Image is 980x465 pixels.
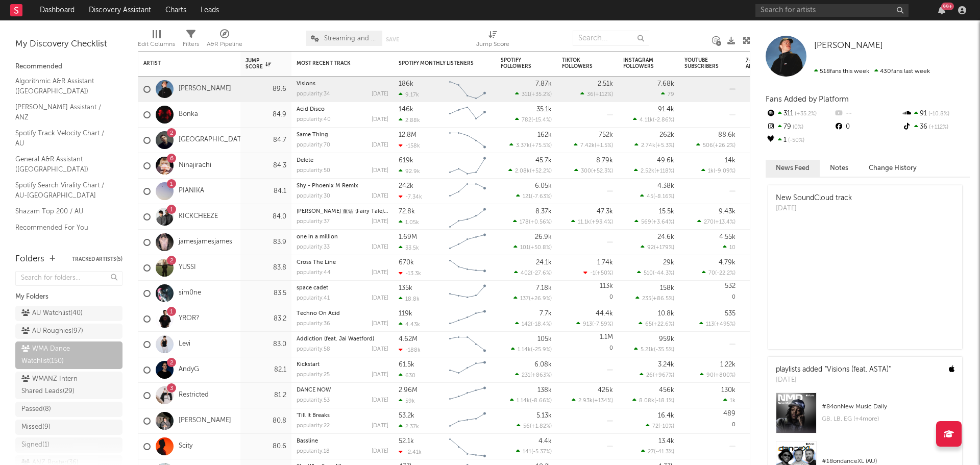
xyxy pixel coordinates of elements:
[787,138,804,143] span: -50 %
[535,157,552,164] div: 45.7k
[656,168,673,174] span: +118 %
[536,285,552,291] div: 7.18k
[657,81,674,87] div: 7.68k
[179,391,209,400] a: Restricted
[297,387,331,393] a: DANCE NOW
[399,296,420,302] div: 18.8k
[297,311,388,316] div: Techno On Acid
[476,38,509,51] div: Jump Score
[725,283,736,289] div: 532
[399,244,419,251] div: 33.5k
[225,58,235,68] button: Filter by Artist
[642,296,651,302] span: 235
[581,168,591,174] span: 300
[246,160,286,172] div: 84.3
[399,142,420,149] div: -158k
[21,439,50,451] div: Signed ( 1 )
[297,107,388,112] div: Acid Disco
[179,314,199,323] a: YROR?
[658,106,674,113] div: 91.4k
[640,117,653,123] span: 4.11k
[663,259,674,266] div: 29k
[297,132,328,138] a: Same Thing
[820,160,859,177] button: Notes
[729,245,736,251] span: 10
[941,3,954,10] div: 99 +
[719,259,736,266] div: 4.79k
[21,307,83,320] div: AU Watchlist ( 40 )
[640,193,674,200] div: ( )
[297,193,330,199] div: popularity: 30
[595,92,611,97] span: +112 %
[766,107,834,120] div: 311
[715,168,734,174] span: -9.09 %
[725,58,736,68] button: Filter by YouTube Subscribers
[372,270,388,276] div: [DATE]
[179,187,204,195] a: PIANIKA
[501,57,536,69] div: Spotify Followers
[520,219,529,225] span: 178
[372,91,388,97] div: [DATE]
[179,289,201,298] a: sim0ne
[297,219,330,225] div: popularity: 37
[658,310,674,317] div: 10.8k
[15,372,122,399] a: WMANZ Intern Shared Leads(29)
[655,245,673,251] span: +179 %
[15,180,112,201] a: Spotify Search Virality Chart / AU-[GEOGRAPHIC_DATA]
[399,234,417,240] div: 1.69M
[530,296,550,302] span: +26.9 %
[637,270,674,276] div: ( )
[822,401,954,413] div: # 84 on New Music Daily
[445,255,491,281] svg: Chart title
[533,117,550,123] span: -15.4 %
[183,26,199,55] div: Filters
[657,157,674,164] div: 49.6k
[297,209,413,214] a: [PERSON_NAME] 童话 (Fairy Tale) - Hard Mix
[654,117,673,123] span: -2.86 %
[445,281,491,306] svg: Chart title
[15,271,122,286] input: Search for folders...
[297,158,388,163] div: Delete
[297,285,328,291] a: space cadet
[902,107,970,120] div: 91
[701,167,736,174] div: ( )
[597,259,613,266] div: 1.74k
[445,128,491,153] svg: Chart title
[399,81,413,87] div: 186k
[516,143,530,149] span: 3.37k
[530,219,550,225] span: +0.56 %
[476,26,509,55] div: Jump Score
[599,132,613,138] div: 752k
[659,208,674,215] div: 15.5k
[520,245,529,251] span: 101
[246,83,286,95] div: 89.6
[399,259,414,266] div: 670k
[15,402,122,417] a: Passed(8)
[825,366,891,373] a: "Visions (feat. ASTA)"
[399,219,419,226] div: 1.05k
[445,153,491,179] svg: Chart title
[822,413,954,425] div: GB, LB, EG (+ 4 more)
[246,58,271,70] div: Jump Score
[535,81,552,87] div: 7.87k
[15,206,112,217] a: Shazam Top 200 / AU
[399,208,415,215] div: 72.8k
[697,218,736,225] div: ( )
[297,132,388,138] div: Same Thing
[587,92,594,97] span: 36
[509,142,552,149] div: ( )
[580,143,595,149] span: 7.42k
[522,117,531,123] span: 782
[719,234,736,240] div: 4.55k
[297,362,320,368] a: Kickstart
[590,271,595,276] span: -1
[668,92,674,97] span: 79
[183,38,199,51] div: Filters
[660,285,674,291] div: 158k
[15,420,122,435] a: Missed(9)
[597,271,611,276] span: +50 %
[596,310,613,317] div: 44.4k
[372,168,388,174] div: [DATE]
[297,285,388,291] div: space cadet
[659,132,674,138] div: 262k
